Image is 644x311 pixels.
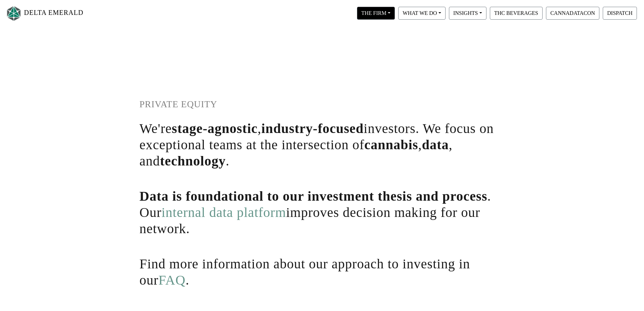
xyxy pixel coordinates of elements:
[5,4,22,22] img: Logo
[546,7,599,20] button: CANNADATACON
[140,188,505,237] h1: . Our improves decision making for our network.
[603,7,637,20] button: DISPATCH
[162,205,286,220] a: internal data platform
[160,153,225,169] span: technology
[364,137,418,152] span: cannabis
[544,10,601,16] a: CANNADATACON
[490,7,543,20] button: THC BEVERAGES
[398,7,446,20] button: WHAT WE DO
[140,120,505,169] h1: We're , investors. We focus on exceptional teams at the intersection of , , and .
[261,121,364,136] span: industry-focused
[488,10,544,16] a: THC BEVERAGES
[140,188,487,204] span: Data is foundational to our investment thesis and process
[159,272,186,288] a: FAQ
[601,10,639,16] a: DISPATCH
[5,3,84,24] a: DELTA EMERALD
[140,99,505,110] h1: PRIVATE EQUITY
[172,121,258,136] span: stage-agnostic
[422,137,449,152] span: data
[140,256,505,288] h1: Find more information about our approach to investing in our .
[357,7,395,20] button: THE FIRM
[449,7,486,20] button: INSIGHTS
